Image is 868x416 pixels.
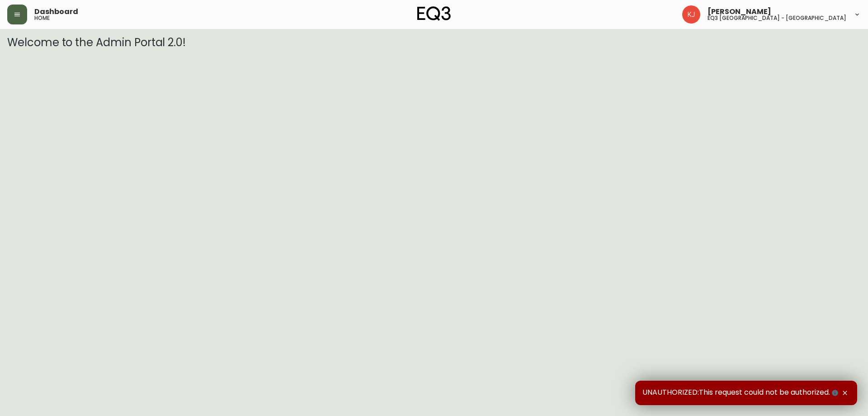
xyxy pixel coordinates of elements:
[34,15,50,21] h5: home
[682,5,700,24] img: 24a625d34e264d2520941288c4a55f8e
[642,388,840,398] span: UNAUTHORIZED:This request could not be authorized.
[417,6,451,21] img: logo
[7,36,861,49] h3: Welcome to the Admin Portal 2.0!
[708,15,846,21] h5: eq3 [GEOGRAPHIC_DATA] - [GEOGRAPHIC_DATA]
[34,8,78,15] span: Dashboard
[708,8,771,15] span: [PERSON_NAME]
